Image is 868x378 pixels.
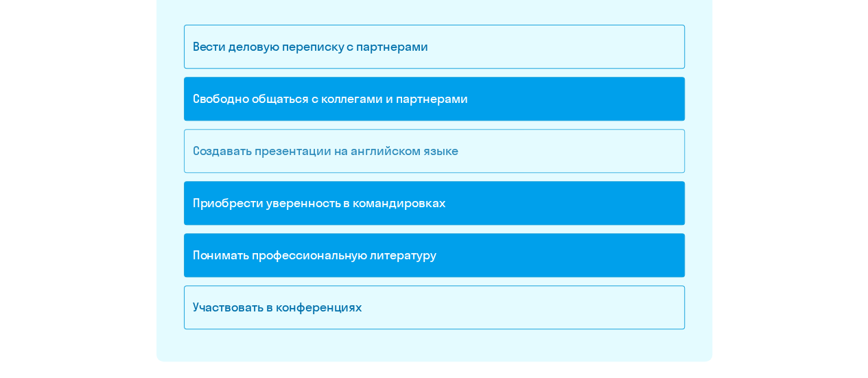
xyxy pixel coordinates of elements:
div: Вести деловую переписку с партнерами [184,25,685,69]
div: Свободно общаться с коллегами и партнерами [184,77,685,121]
div: Приобрести уверенность в командировках [184,181,685,225]
div: Понимать профессиональную литературу [184,233,685,277]
div: Участвовать в конференциях [184,285,685,329]
div: Создавать презентации на английском языке [184,129,685,173]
